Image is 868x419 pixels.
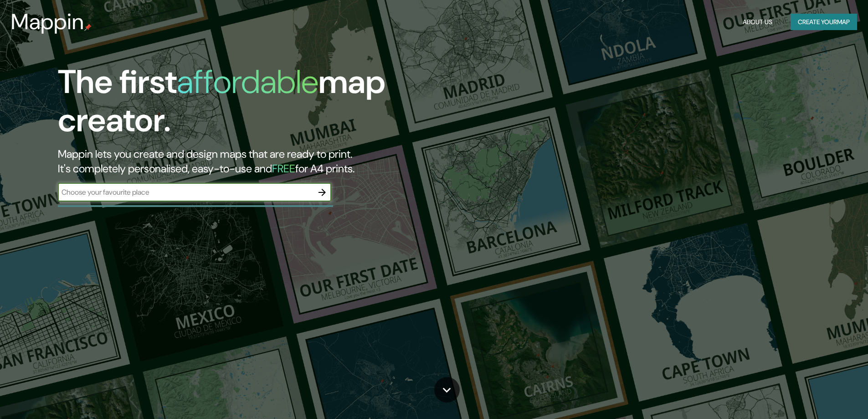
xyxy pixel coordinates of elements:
[272,161,295,176] h5: FREE
[791,14,857,31] button: Create yourmap
[84,24,92,31] img: mappin-pin
[177,61,318,103] h1: affordable
[787,383,858,409] iframe: Help widget launcher
[58,147,492,176] h2: Mappin lets you create and design maps that are ready to print. It's completely personalised, eas...
[739,14,776,31] button: About Us
[11,9,84,35] h3: Mappin
[58,63,492,147] h1: The first map creator.
[58,187,313,197] input: Choose your favourite place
